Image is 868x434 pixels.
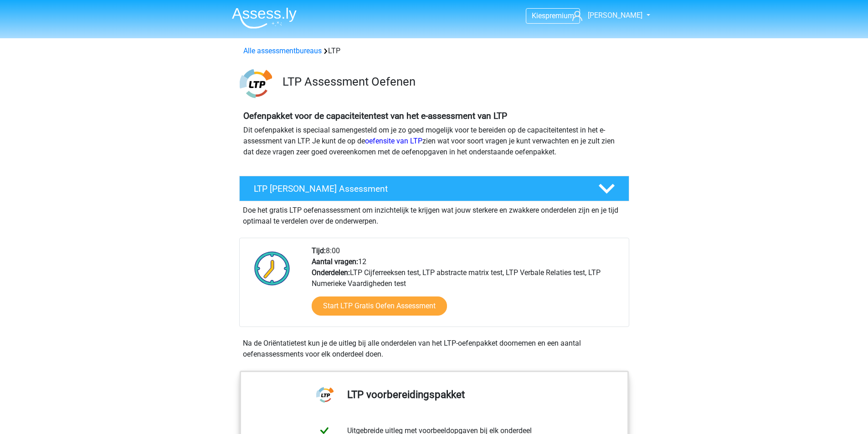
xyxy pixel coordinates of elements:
b: Tijd: [312,246,326,255]
a: Alle assessmentbureaus [243,46,322,55]
div: 8:00 12 LTP Cijferreeksen test, LTP abstracte matrix test, LTP Verbale Relaties test, LTP Numerie... [305,245,628,327]
span: premium [545,11,574,20]
b: Onderdelen: [312,268,350,277]
h3: LTP Assessment Oefenen [282,75,622,89]
a: Kiespremium [526,10,580,22]
a: Start LTP Gratis Oefen Assessment [312,296,447,316]
b: Aantal vragen: [312,257,358,266]
img: ltp.png [240,67,272,100]
span: [PERSON_NAME] [588,11,642,20]
span: Kies [532,11,545,20]
a: oefensite van LTP [365,137,422,145]
a: LTP [PERSON_NAME] Assessment [236,176,633,201]
div: Na de Oriëntatietest kun je de uitleg bij alle onderdelen van het LTP-oefenpakket doornemen en ee... [239,338,629,360]
p: Dit oefenpakket is speciaal samengesteld om je zo goed mogelijk voor te bereiden op de capaciteit... [243,125,625,158]
img: Klok [249,245,295,291]
h4: LTP [PERSON_NAME] Assessment [254,184,584,194]
a: [PERSON_NAME] [569,10,643,21]
b: Oefenpakket voor de capaciteitentest van het e-assessment van LTP [243,111,507,121]
img: Assessly [232,7,297,29]
div: LTP [240,46,629,56]
div: Doe het gratis LTP oefenassessment om inzichtelijk te krijgen wat jouw sterkere en zwakkere onder... [239,201,629,227]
